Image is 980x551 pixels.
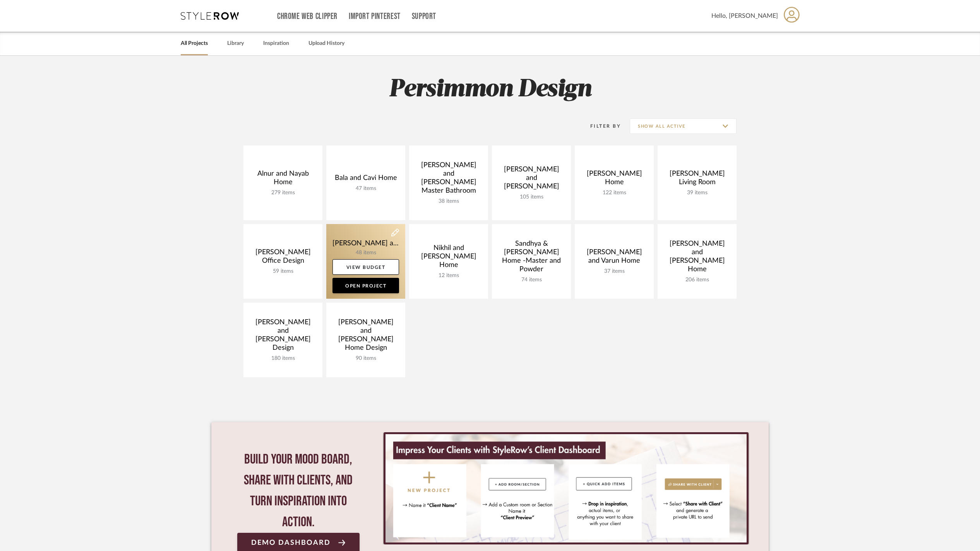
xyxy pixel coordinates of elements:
a: Upload History [308,38,344,49]
div: [PERSON_NAME] and [PERSON_NAME] Home [664,240,730,277]
a: Open Project [332,278,399,293]
div: 39 items [664,190,730,196]
div: 122 items [581,190,648,196]
div: Filter By [580,122,621,130]
a: Chrome Web Clipper [277,13,338,20]
div: Sandhya & [PERSON_NAME] Home -Master and Powder [498,240,565,277]
a: All Projects [181,38,208,49]
div: [PERSON_NAME] and Varun Home [581,248,648,268]
div: 38 items [415,198,482,205]
div: 59 items [250,268,316,275]
div: [PERSON_NAME] Home [581,169,648,190]
img: StyleRow_Client_Dashboard_Banner__1_.png [385,434,747,542]
div: 180 items [250,355,316,362]
a: Support [412,13,436,20]
div: 206 items [664,277,730,283]
div: [PERSON_NAME] Living Room [664,169,730,190]
div: 12 items [415,272,482,279]
a: Library [227,38,244,49]
div: [PERSON_NAME] Office Design [250,248,316,268]
span: Demo Dashboard [251,539,331,546]
div: Nikhil and [PERSON_NAME] Home [415,244,482,272]
div: 279 items [250,190,316,196]
a: Import Pinterest [349,13,401,20]
h2: Persimmon Design [211,75,769,104]
div: 90 items [332,355,399,362]
div: [PERSON_NAME] and [PERSON_NAME] [498,165,565,194]
div: 105 items [498,194,565,200]
div: 47 items [332,185,399,192]
div: Bala and Cavi Home [332,174,399,185]
a: View Budget [332,259,399,275]
div: 37 items [581,268,648,275]
div: [PERSON_NAME] and [PERSON_NAME] Master Bathroom [415,161,482,198]
div: Build your mood board, share with clients, and turn inspiration into action. [237,449,360,533]
a: Inspiration [263,38,289,49]
div: Alnur and Nayab Home [250,169,316,190]
div: 74 items [498,277,565,283]
span: Hello, [PERSON_NAME] [711,11,778,21]
div: [PERSON_NAME] and [PERSON_NAME] Home Design [332,318,399,355]
div: 0 [383,432,749,544]
div: [PERSON_NAME] and [PERSON_NAME] Design [250,318,316,355]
